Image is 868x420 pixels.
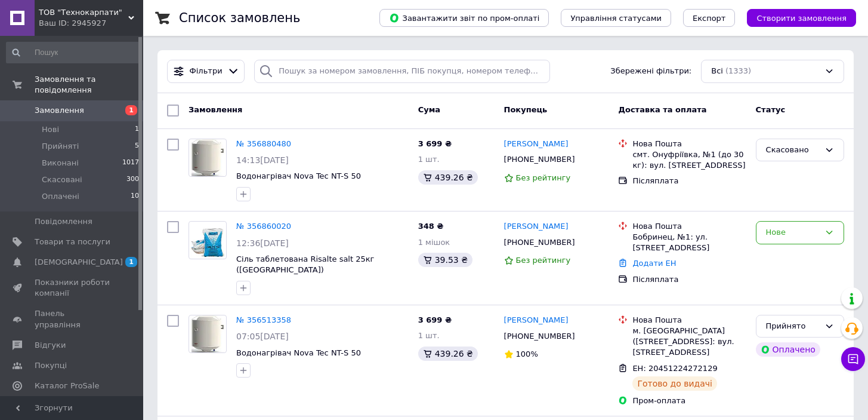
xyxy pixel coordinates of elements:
a: № 356513358 [236,315,291,324]
img: Фото товару [191,222,224,259]
a: № 356880480 [236,139,291,148]
div: Нове [766,226,820,239]
a: Створити замовлення [735,13,856,22]
span: 14:13[DATE] [236,155,289,165]
span: 3 699 ₴ [418,139,452,148]
div: Ваш ID: 2945927 [39,18,143,29]
span: Прийняті [42,141,79,152]
span: Повідомлення [35,216,92,227]
span: Експорт [693,14,726,23]
span: 12:36[DATE] [236,238,289,248]
a: Водонагрівач Nova Tec NT-S 50 [236,348,361,357]
span: (1333) [725,66,751,75]
a: Додати ЕН [632,259,676,268]
div: 439.26 ₴ [418,170,478,185]
span: 1017 [122,158,139,168]
a: Сіль таблетована Risalte salt 25кг ([GEOGRAPHIC_DATA]) [236,255,374,275]
span: Створити замовлення [756,14,847,23]
span: Фільтри [190,66,223,77]
span: Скасовані [42,174,82,185]
span: Замовлення [189,105,242,114]
input: Пошук за номером замовлення, ПІБ покупця, номером телефону, Email, номером накладної [254,60,550,83]
span: Замовлення та повідомлення [35,74,143,96]
div: [PHONE_NUMBER] [502,235,577,250]
button: Управління статусами [561,9,671,27]
div: смт. Онуфріївка, №1 (до 30 кг): вул. [STREET_ADDRESS] [632,149,746,171]
span: Без рейтингу [516,256,571,265]
button: Створити замовлення [747,9,856,27]
input: Пошук [6,42,140,63]
span: Виконані [42,158,79,168]
span: Статус [756,105,786,114]
span: Покупець [504,105,548,114]
span: Покупці [35,360,67,371]
span: ТОВ "Технокарпати" [39,7,128,18]
span: Товари та послуги [35,237,110,247]
span: 100% [516,350,538,358]
span: 10 [131,191,139,202]
a: Фото товару [189,315,227,353]
div: Бобринец, №1: ул. [STREET_ADDRESS] [632,232,746,253]
button: Завантажити звіт по пром-оплаті [379,9,549,27]
button: Експорт [683,9,736,27]
span: Завантажити звіт по пром-оплаті [389,13,539,23]
img: Фото товару [191,315,224,352]
span: Управління статусами [570,14,662,23]
div: 439.26 ₴ [418,347,478,361]
span: Відгуки [35,340,66,351]
div: Післяплата [632,274,746,285]
span: 1 шт. [418,155,440,164]
span: ЕН: 20451224272129 [632,364,717,373]
div: Нова Пошта [632,315,746,326]
span: Всі [711,66,723,77]
div: Нова Пошта [632,139,746,149]
span: Оплачені [42,191,79,202]
span: 1 [135,124,139,135]
a: № 356860020 [236,222,291,231]
div: Післяплата [632,176,746,186]
span: 1 [125,105,137,115]
span: Збережені фільтри: [610,66,691,77]
span: 1 мішок [418,238,450,247]
span: 5 [135,141,139,152]
div: Оплачено [756,342,820,357]
div: Нова Пошта [632,221,746,232]
span: Показники роботи компанії [35,277,110,299]
span: 1 [125,257,137,267]
a: [PERSON_NAME] [504,139,569,150]
span: 3 699 ₴ [418,315,452,324]
span: Панель управління [35,308,110,330]
span: Нові [42,124,59,135]
div: [PHONE_NUMBER] [502,152,577,167]
a: [PERSON_NAME] [504,315,569,326]
div: Пром-оплата [632,396,746,406]
span: Каталог ProSale [35,381,99,391]
span: Cума [418,105,440,114]
div: Готово до видачі [632,376,717,391]
span: [DEMOGRAPHIC_DATA] [35,257,123,268]
a: Водонагрівач Nova Tec NT-S 50 [236,171,361,180]
div: м. [GEOGRAPHIC_DATA] ([STREET_ADDRESS]: вул. [STREET_ADDRESS] [632,326,746,358]
span: 300 [126,174,139,185]
a: Фото товару [189,139,227,177]
a: [PERSON_NAME] [504,221,569,232]
span: Доставка та оплата [618,105,706,114]
span: 1 шт. [418,331,440,340]
button: Чат з покупцем [841,347,865,371]
span: Без рейтингу [516,173,571,182]
div: Скасовано [766,144,820,157]
img: Фото товару [191,139,224,176]
div: [PHONE_NUMBER] [502,329,577,344]
a: Фото товару [189,221,227,259]
span: Замовлення [35,105,84,116]
div: Прийнято [766,320,820,333]
span: 348 ₴ [418,222,444,231]
span: 07:05[DATE] [236,332,289,341]
h1: Список замовлень [179,11,300,25]
div: 39.53 ₴ [418,253,472,267]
